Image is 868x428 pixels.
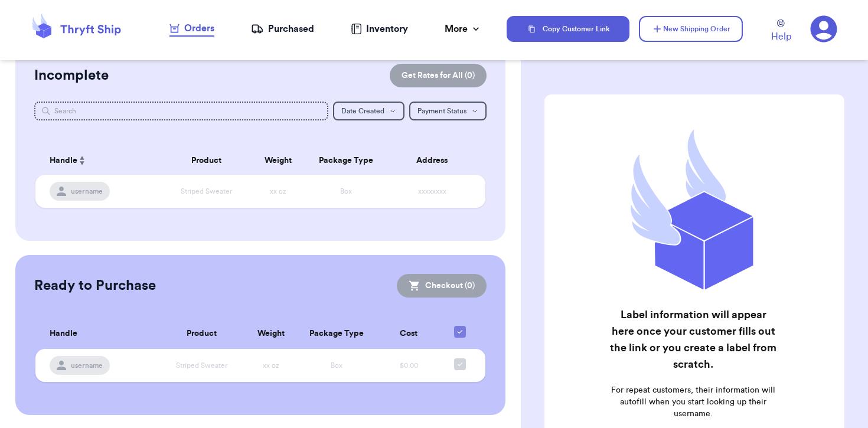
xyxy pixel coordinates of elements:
[251,22,314,36] a: Purchased
[445,22,482,36] div: More
[409,102,487,120] button: Payment Status
[397,274,487,298] button: Checkout (0)
[305,146,386,175] th: Package Type
[263,362,279,369] span: xx oz
[351,22,408,36] a: Inventory
[162,146,252,175] th: Product
[771,19,791,44] a: Help
[386,146,485,175] th: Address
[390,64,487,87] button: Get Rates for All (0)
[176,362,227,369] span: Striped Sweater
[298,319,376,349] th: Package Type
[609,384,776,420] p: For repeat customers, their information will autofill when you start looking up their username.
[341,107,384,115] span: Date Created
[34,102,328,120] input: Search
[333,102,404,120] button: Date Created
[158,319,245,349] th: Product
[270,188,286,195] span: xx oz
[169,21,214,35] div: Orders
[639,16,743,42] button: New Shipping Order
[245,319,298,349] th: Weight
[609,306,776,373] h2: Label information will appear here once your customer fills out the link or you create a label fr...
[34,66,109,85] h2: Incomplete
[181,188,232,195] span: Striped Sweater
[50,328,77,340] span: Handle
[507,16,629,42] button: Copy Customer Link
[331,362,342,369] span: Box
[418,188,446,195] span: xxxxxxxx
[771,30,791,44] span: Help
[340,188,352,195] span: Box
[77,153,87,168] button: Sort ascending
[71,361,103,370] span: username
[376,319,442,349] th: Cost
[34,276,156,295] h2: Ready to Purchase
[169,21,214,37] a: Orders
[400,362,418,369] span: $0.00
[252,146,305,175] th: Weight
[417,107,466,115] span: Payment Status
[50,155,77,167] span: Handle
[71,187,103,196] span: username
